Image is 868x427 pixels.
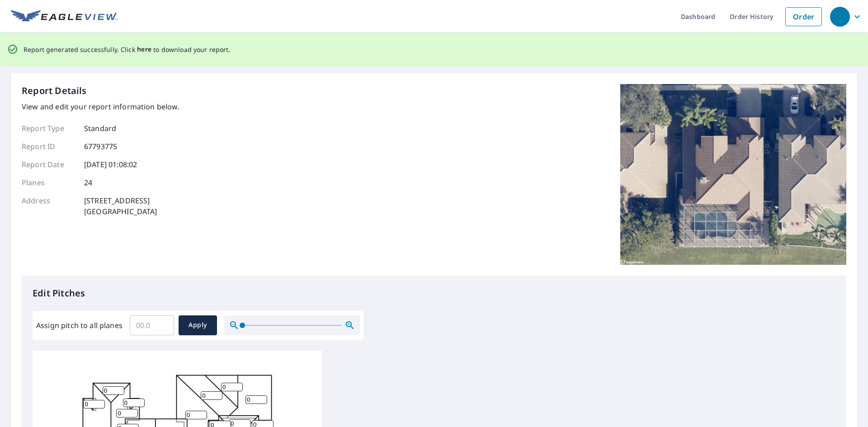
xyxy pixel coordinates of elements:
p: Address [22,195,76,217]
p: Standard [84,123,116,134]
p: Report Type [22,123,76,134]
button: here [137,44,152,55]
p: Report generated successfully. Click to download your report. [24,44,231,55]
p: 67793775 [84,141,117,152]
button: Apply [179,315,217,335]
p: Report Date [22,159,76,170]
span: Apply [186,319,210,331]
input: 00.0 [130,313,174,338]
p: View and edit your report information below. [22,101,179,112]
p: Report Details [22,84,87,98]
img: EV Logo [11,10,118,23]
img: Top image [620,84,846,265]
p: Edit Pitches [33,286,835,300]
p: Planes [22,177,76,188]
p: Report ID [22,141,76,152]
a: Order [785,7,822,26]
p: [STREET_ADDRESS] [GEOGRAPHIC_DATA] [84,195,157,217]
p: [DATE] 01:08:02 [84,159,137,170]
label: Assign pitch to all planes [36,320,123,331]
p: 24 [84,177,92,188]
